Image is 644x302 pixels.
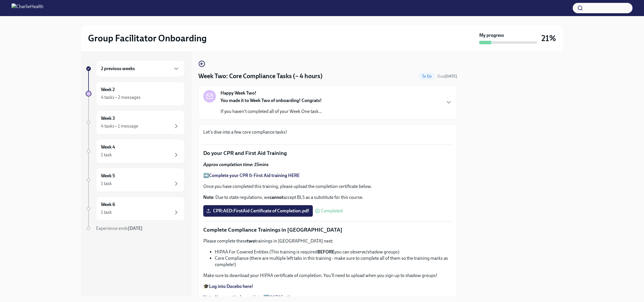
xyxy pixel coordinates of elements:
[444,74,457,79] strong: [DATE]
[86,197,185,221] a: Week 61 task
[207,208,309,214] span: CPR:AED:FirstAid Certificate of Completion.pdf
[96,60,185,77] div: 2 previous weeks
[96,226,143,231] span: Experience ends
[101,86,115,93] h6: Week 2
[86,82,185,106] a: Week 24 tasks • 2 messages
[203,205,313,217] label: CPR:AED:FirstAid Certificate of Completion.pdf
[437,74,457,79] span: Due
[203,272,452,279] p: Make sure to download your HIPAA certificate of completion. You'll need to upload when you sign u...
[101,173,115,179] h6: Week 5
[247,238,255,244] strong: two
[270,195,283,200] strong: cannot
[101,180,112,187] div: 1 task
[101,209,112,216] div: 1 task
[203,172,452,179] p: ➡️
[203,226,452,234] p: Complete Compliance Trainings in [GEOGRAPHIC_DATA]
[209,173,300,178] a: Complete your CPR & First Aid training HERE
[203,149,452,157] p: Do your CPR and First Aid Training
[101,152,112,158] div: 1 task
[221,98,322,103] strong: You made it to Week Two of onboarding! Congrats!
[88,32,207,44] h2: Group Facilitator Onboarding
[221,90,256,96] strong: Happy Week Two!
[203,194,452,201] p: : Due to state regulations, we accept BLS as a substitute for this course.
[321,209,343,213] span: Completed
[203,129,452,135] p: Let's dive into a few core compliance tasks!
[479,32,504,39] strong: My progress
[437,74,457,79] span: September 29th, 2025 10:00
[11,3,43,13] img: CharlieHealth
[101,201,115,208] h6: Week 6
[221,108,322,115] p: If you haven't completed all of your Week One task...
[86,139,185,163] a: Week 41 task
[101,123,138,129] div: 4 tasks • 1 message
[203,283,452,290] p: 🎓
[86,168,185,192] a: Week 51 task
[101,66,135,72] h6: 2 previous weeks
[86,110,185,134] a: Week 34 tasks • 1 message
[203,195,213,200] strong: Note
[101,115,115,122] h6: Week 3
[215,255,452,268] li: Core Compliance (there are multiple left tabs in this training - make sure to complete all of the...
[203,183,452,190] p: Once you have completed this training, please upload the completion certificate below.
[317,249,334,255] strong: BEFORE
[541,33,556,43] h3: 21%
[101,94,141,101] div: 4 tasks • 2 messages
[419,74,435,78] span: To Do
[128,226,143,231] strong: [DATE]
[203,162,269,167] strong: Approx completion time: 15mins
[198,72,323,80] h4: Week Two: Core Compliance Tasks (~ 4 hours)
[269,295,281,300] a: OKTA
[209,284,253,289] a: Log into Docebo here!
[101,144,115,150] h6: Week 4
[203,294,452,301] p: Note: You must be logged into ➡️ first!
[215,249,452,255] li: HIPAA For Covered Entities (This training is required you can observe/shadow groups)
[203,238,452,244] p: Please complete these trainings in [GEOGRAPHIC_DATA] next:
